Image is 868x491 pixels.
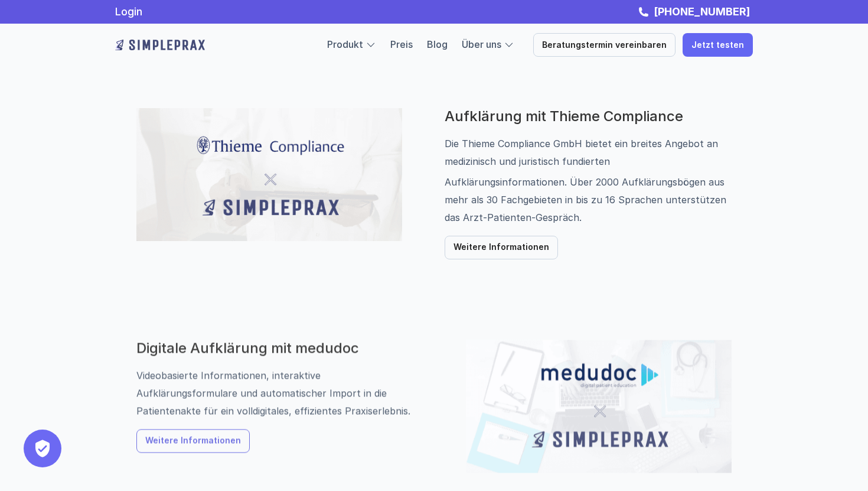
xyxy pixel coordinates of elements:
[136,108,402,241] img: Grafik mit dem Simpleprax Logo und Thieme Compliance
[445,135,732,170] p: Die Thieme Compliance GmbH bietet ein breites Angebot an medizinisch und juristisch fundierten
[445,108,732,125] h3: Aufklärung mit Thieme Compliance
[691,40,744,50] p: Jetzt testen
[466,340,732,473] img: Grafik mit dem Simpleprax Logo und medudoc
[453,243,549,253] p: Weitere Informationen
[445,236,558,259] a: Weitere Informationen
[542,40,667,50] p: Beratungstermin vereinbaren
[136,429,250,453] a: Weitere Informationen
[327,38,363,50] a: Produkt
[445,173,732,226] p: Aufklärungsinformationen. Über 2000 Aufklärungsbögen aus mehr als 30 Fachgebieten in bis zu 16 Sp...
[136,340,423,357] h3: Digitale Aufklärung mit medudoc
[462,38,501,50] a: Über uns
[651,5,753,18] a: [PHONE_NUMBER]
[115,5,142,18] a: Login
[427,38,448,50] a: Blog
[654,5,750,18] strong: [PHONE_NUMBER]
[533,33,676,57] a: Beratungstermin vereinbaren
[145,436,241,446] p: Weitere Informationen
[390,38,413,50] a: Preis
[683,33,753,57] a: Jetzt testen
[136,366,423,420] p: Videobasierte Informationen, interaktive Aufklärungsformulare und automatischer Import in die Pat...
